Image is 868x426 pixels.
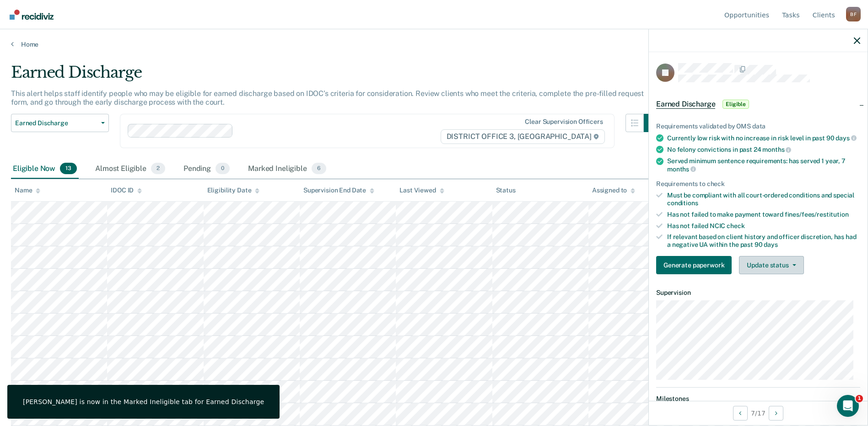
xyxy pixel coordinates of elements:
dt: Milestones [656,395,860,403]
div: Clear supervision officers [525,118,603,126]
span: 2 [151,163,165,175]
div: Must be compliant with all court-ordered conditions and special [667,192,860,207]
button: Update status [739,256,803,274]
div: If relevant based on client history and officer discretion, has had a negative UA within the past 90 [667,233,860,249]
div: Earned DischargeEligible [649,90,868,119]
div: Requirements to check [656,180,860,188]
span: Earned Discharge [656,100,715,109]
div: B F [846,7,861,21]
div: Has not failed NCIC [667,222,860,230]
div: Almost Eligible [93,159,167,179]
div: Has not failed to make payment toward [667,211,860,218]
div: Requirements validated by OMS data [656,122,860,130]
span: DISTRICT OFFICE 3, [GEOGRAPHIC_DATA] [441,129,605,144]
div: Earned Discharge [11,63,662,89]
div: Eligible Now [11,159,79,179]
button: Previous Opportunity [733,406,748,421]
a: Navigate to form link [656,256,735,274]
div: No felony convictions in past 24 [667,145,860,154]
div: Marked Ineligible [246,159,328,179]
div: 7 / 17 [649,401,868,425]
span: months [762,146,791,153]
span: Eligible [722,100,749,109]
div: Pending [182,159,232,179]
div: [PERSON_NAME] is now in the Marked Ineligible tab for Earned Discharge [23,398,264,406]
span: days [764,241,777,248]
div: Name [15,186,40,194]
iframe: Intercom live chat [837,395,859,417]
button: Generate paperwork [656,256,732,274]
p: This alert helps staff identify people who may be eligible for earned discharge based on IDOC’s c... [11,89,644,106]
div: Assigned to [592,186,635,194]
button: Profile dropdown button [846,7,861,21]
span: 13 [60,163,77,175]
div: Currently low risk with no increase in risk level in past 90 [667,134,860,142]
dt: Supervision [656,289,860,297]
span: 6 [312,163,326,175]
div: Eligibility Date [207,186,260,194]
span: days [836,134,856,142]
div: Last Viewed [399,186,444,194]
span: 0 [216,163,230,175]
span: Earned Discharge [15,119,97,127]
div: IDOC ID [111,186,142,194]
span: 1 [856,395,863,402]
div: Supervision End Date [303,186,374,194]
div: Served minimum sentence requirements: has served 1 year, 7 [667,157,860,173]
span: months [667,165,696,173]
a: Home [11,40,857,48]
div: Status [496,186,516,194]
span: fines/fees/restitution [785,211,849,218]
span: conditions [667,199,698,207]
button: Next Opportunity [769,406,783,421]
img: Recidiviz [10,10,54,20]
span: check [727,222,744,229]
